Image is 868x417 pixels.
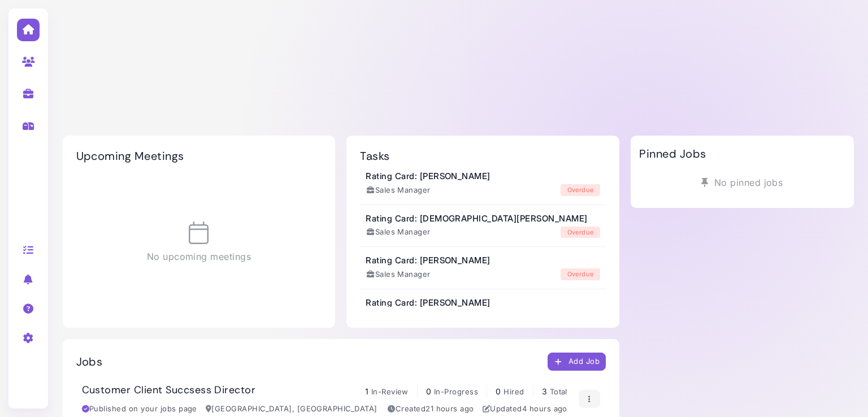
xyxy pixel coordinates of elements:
[639,172,845,193] div: No pinned jobs
[206,403,377,415] div: [GEOGRAPHIC_DATA], [GEOGRAPHIC_DATA]
[388,403,474,415] div: Created
[483,403,567,415] div: Updated
[548,353,606,371] button: Add Job
[639,147,706,160] h2: Pinned Jobs
[561,184,600,196] div: overdue
[504,387,524,396] span: Hired
[554,356,600,368] div: Add Job
[522,404,567,413] time: Sep 09, 2025
[366,171,490,181] h3: Rating Card: [PERSON_NAME]
[366,269,431,280] div: Sales Manager
[542,386,547,396] span: 3
[360,149,389,163] h2: Tasks
[426,386,431,396] span: 0
[366,214,587,224] h3: Rating Card: [DEMOGRAPHIC_DATA][PERSON_NAME]
[82,384,256,397] h3: Customer Client Succsess Director
[496,386,501,396] span: 0
[366,298,490,308] h3: Rating Card: [PERSON_NAME]
[366,185,431,196] div: Sales Manager
[366,227,431,238] div: Sales Manager
[82,403,197,415] div: Published on your jobs page
[371,387,409,396] span: In-Review
[561,227,600,238] div: overdue
[76,149,184,163] h2: Upcoming Meetings
[365,386,368,396] span: 1
[550,387,567,396] span: Total
[426,404,474,413] time: Sep 08, 2025
[561,268,600,280] div: overdue
[76,174,322,311] div: No upcoming meetings
[76,355,103,368] h2: Jobs
[366,255,490,266] h3: Rating Card: [PERSON_NAME]
[434,387,478,396] span: In-Progress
